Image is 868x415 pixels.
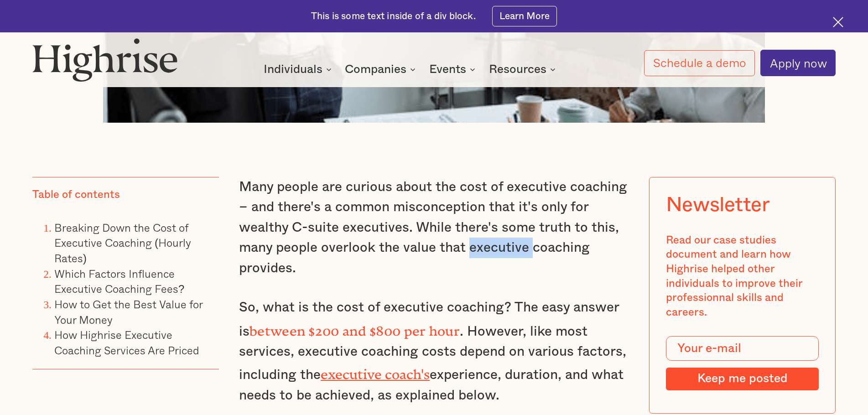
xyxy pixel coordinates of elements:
[760,50,835,76] a: Apply now
[239,297,629,405] p: So, what is the cost of executive coaching? The easy answer is . However, like most services, exe...
[249,323,460,332] strong: between $200 and $800 per hour
[32,188,120,202] div: Table of contents
[644,50,755,76] a: Schedule a demo
[665,368,819,390] input: Keep me posted
[311,10,476,23] div: This is some text inside of a div block.
[665,193,769,217] div: Newsletter
[665,336,819,390] form: Modal Form
[429,64,466,75] div: Events
[54,265,184,297] a: Which Factors Influence Executive Coaching Fees?
[54,326,199,358] a: How Highrise Executive Coaching Services Are Priced
[345,64,406,75] div: Companies
[833,17,843,27] img: Cross icon
[345,64,418,75] div: Companies
[321,367,430,375] a: executive coach's
[54,219,191,266] a: Breaking Down the Cost of Executive Coaching (Hourly Rates)
[32,38,177,82] img: Highrise logo
[489,64,546,75] div: Resources
[665,233,819,320] div: Read our case studies document and learn how Highrise helped other individuals to improve their p...
[264,64,322,75] div: Individuals
[239,177,629,279] p: Many people are curious about the cost of executive coaching – and there's a common misconception...
[492,6,557,26] a: Learn More
[54,296,203,328] a: How to Get the Best Value for Your Money
[429,64,478,75] div: Events
[264,64,334,75] div: Individuals
[665,336,819,361] input: Your e-mail
[489,64,558,75] div: Resources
